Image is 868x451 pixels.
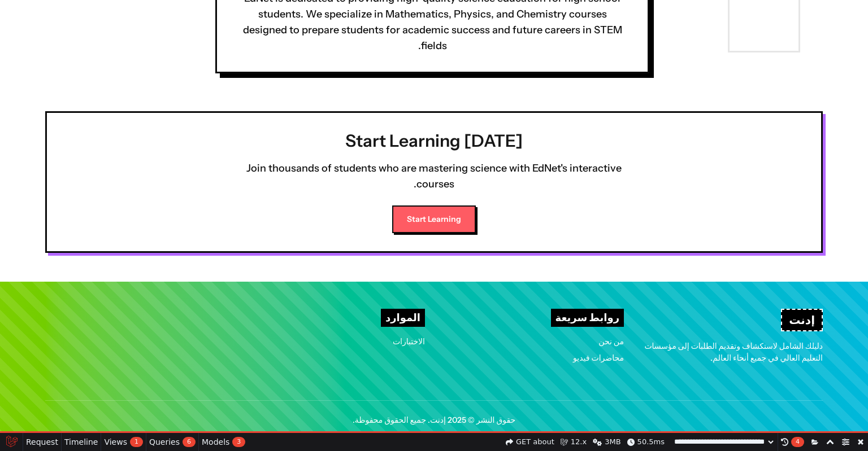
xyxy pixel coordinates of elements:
span: حقوق النشر © 2025 إدنت. جميع الحقوق محفوظة. [353,414,516,426]
h4: روابط سريعة [551,309,624,327]
a: الاختبارات [393,336,425,347]
p: Join thousands of students who are mastering science with EdNet's interactive courses. [244,160,624,192]
h2: Start Learning [DATE] [65,131,803,151]
span: 6 [183,437,196,447]
p: دليلك الشامل لاستكشاف وتقديم الطلبات إلى مؤسسات التعليم العالي في جميع أنحاء العالم. [642,340,823,364]
a: من نحن [598,336,624,347]
h3: إدنت [781,309,823,331]
a: محاضرات فيديو [573,353,624,363]
span: 3 [232,437,245,447]
h4: الموارد [381,309,425,327]
span: 1 [130,437,143,447]
a: Start Learning [392,205,476,233]
span: 4 [791,437,804,447]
